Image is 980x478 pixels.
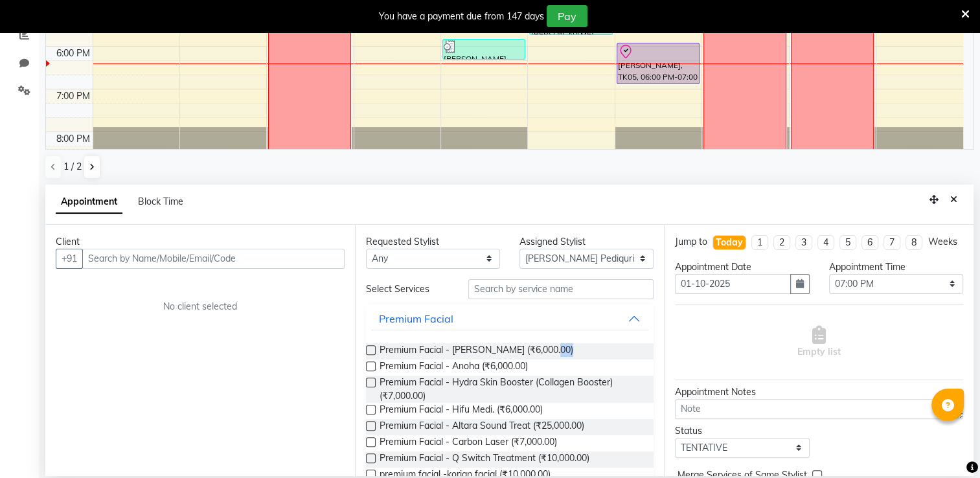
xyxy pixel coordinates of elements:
[380,359,528,376] span: Premium Facial - Anoha (₹6,000.00)
[380,435,557,451] span: Premium Facial - Carbon Laser (₹7,000.00)
[797,326,841,359] span: Empty list
[675,424,809,438] div: Status
[839,235,856,250] li: 5
[379,10,544,23] div: You have a payment due from 147 days
[861,235,878,250] li: 6
[82,249,345,269] input: Search by Name/Mobile/Email/Code
[380,403,543,419] span: Premium Facial - Hifu Medi. (₹6,000.00)
[468,279,654,299] input: Search by service name
[54,89,93,103] div: 7:00 PM
[829,260,963,274] div: Appointment Time
[944,190,963,210] button: Close
[366,235,500,249] div: Requested Stylist
[617,43,699,84] div: [PERSON_NAME], TK05, 06:00 PM-07:00 PM, Hair Therphy - Regular Hair Massage
[928,235,957,249] div: Weeks
[371,307,649,330] button: Premium Facial
[795,235,812,250] li: 3
[56,235,345,249] div: Client
[379,311,453,326] div: Premium Facial
[380,419,584,435] span: Premium Facial - Altara Sound Treat (₹25,000.00)
[817,235,834,250] li: 4
[54,132,93,146] div: 8:00 PM
[675,260,809,274] div: Appointment Date
[675,274,790,294] input: yyyy-mm-dd
[380,451,589,468] span: Premium Facial - Q Switch Treatment (₹10,000.00)
[773,235,790,250] li: 2
[675,235,707,249] div: Jump to
[56,190,122,214] span: Appointment
[138,196,183,207] span: Block Time
[906,235,922,250] li: 8
[716,236,743,249] div: Today
[380,343,573,359] span: Premium Facial - [PERSON_NAME] (₹6,000.00)
[87,300,313,313] div: No client selected
[54,47,93,60] div: 6:00 PM
[751,235,768,250] li: 1
[443,40,525,59] div: [PERSON_NAME], TK08, 05:55 PM-06:25 PM, Threading - Eyebrow
[56,249,83,269] button: +91
[519,235,654,249] div: Assigned Stylist
[547,5,587,27] button: Pay
[63,160,82,174] span: 1 / 2
[380,376,644,403] span: Premium Facial - Hydra Skin Booster (Collagen Booster) (₹7,000.00)
[883,235,900,250] li: 7
[356,282,459,296] div: Select Services
[675,385,963,399] div: Appointment Notes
